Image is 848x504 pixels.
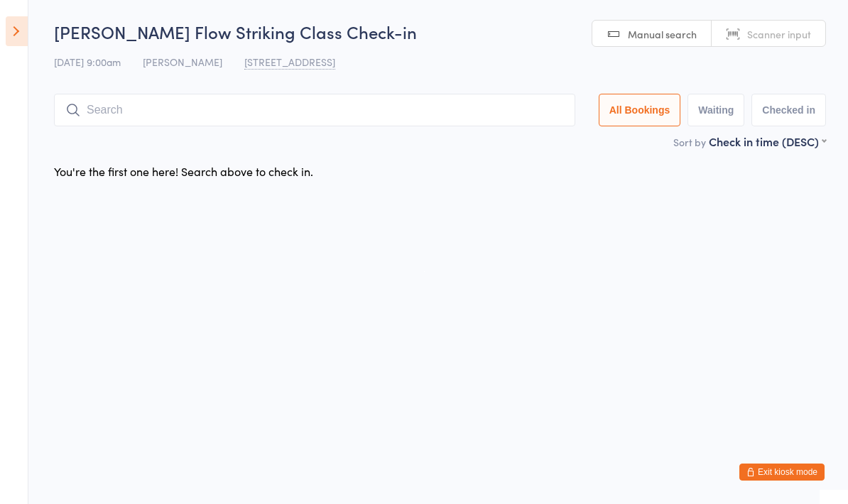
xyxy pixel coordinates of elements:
div: Check in time (DESC) [709,133,826,149]
span: Manual search [628,27,697,41]
input: Search [54,94,575,126]
h2: [PERSON_NAME] Flow Striking Class Check-in [54,20,826,43]
button: Exit kiosk mode [739,464,825,481]
span: [DATE] 9:00am [54,55,121,69]
span: Scanner input [747,27,811,41]
button: Checked in [751,94,826,126]
label: Sort by [673,135,706,149]
span: [PERSON_NAME] [143,55,222,69]
button: All Bookings [599,94,681,126]
div: You're the first one here! Search above to check in. [54,163,313,179]
button: Waiting [687,94,744,126]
